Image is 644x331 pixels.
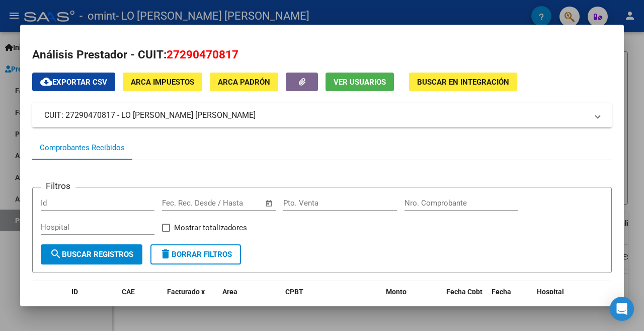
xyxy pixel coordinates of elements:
[118,281,163,325] datatable-header-cell: CAE
[123,73,202,91] button: ARCA Impuestos
[40,78,107,87] span: Exportar CSV
[386,288,407,296] span: Monto
[32,46,612,63] h2: Análisis Prestador - CUIT:
[533,281,608,325] datatable-header-cell: Hospital
[131,78,194,87] span: ARCA Impuestos
[122,288,135,296] span: CAE
[446,288,482,296] span: Fecha Cpbt
[50,248,62,260] mat-icon: search
[492,288,520,307] span: Fecha Recibido
[610,297,634,321] div: Open Intercom Messenger
[150,244,241,264] button: Borrar Filtros
[417,78,509,87] span: Buscar en Integración
[281,281,382,325] datatable-header-cell: CPBT
[159,250,232,259] span: Borrar Filtros
[210,73,278,91] button: ARCA Padrón
[285,288,303,296] span: CPBT
[334,78,386,87] span: Ver Usuarios
[537,288,564,296] span: Hospital
[222,288,237,296] span: Area
[212,198,261,208] input: Fecha fin
[32,103,612,127] mat-expansion-panel-header: CUIT: 27290470817 - LO [PERSON_NAME] [PERSON_NAME]
[382,281,442,325] datatable-header-cell: Monto
[159,248,172,260] mat-icon: delete
[67,281,118,325] datatable-header-cell: ID
[264,197,275,209] button: Open calendar
[167,288,205,307] span: Facturado x Orden De
[40,76,52,88] mat-icon: cloud_download
[488,281,533,325] datatable-header-cell: Fecha Recibido
[174,222,247,234] span: Mostrar totalizadores
[40,142,125,154] div: Comprobantes Recibidos
[41,244,142,264] button: Buscar Registros
[50,250,133,259] span: Buscar Registros
[44,109,588,121] mat-panel-title: CUIT: 27290470817 - LO [PERSON_NAME] [PERSON_NAME]
[409,73,517,91] button: Buscar en Integración
[71,288,78,296] span: ID
[167,48,238,61] span: 27290470817
[162,198,203,208] input: Fecha inicio
[326,73,394,91] button: Ver Usuarios
[41,179,75,192] h3: Filtros
[218,281,281,325] datatable-header-cell: Area
[32,73,115,91] button: Exportar CSV
[218,78,270,87] span: ARCA Padrón
[442,281,488,325] datatable-header-cell: Fecha Cpbt
[163,281,218,325] datatable-header-cell: Facturado x Orden De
